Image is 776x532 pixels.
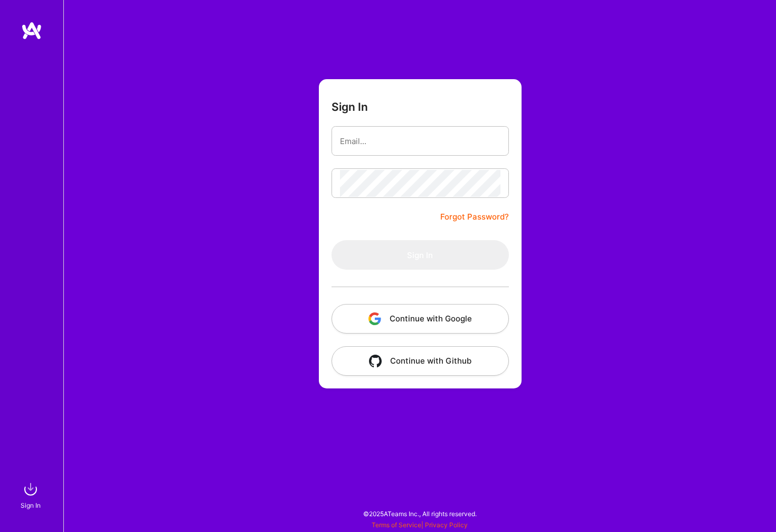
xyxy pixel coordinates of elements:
[332,240,509,270] button: Sign In
[440,211,509,223] a: Forgot Password?
[372,521,421,529] a: Terms of Service
[332,100,368,113] h3: Sign In
[332,346,509,376] button: Continue with Github
[425,521,468,529] a: Privacy Policy
[372,521,468,529] span: |
[340,128,500,155] input: Email...
[22,479,41,511] a: sign inSign In
[368,312,381,325] img: icon
[63,500,776,527] div: © 2025 ATeams Inc., All rights reserved.
[20,479,41,500] img: sign in
[332,304,509,334] button: Continue with Google
[369,355,382,367] img: icon
[21,500,41,511] div: Sign In
[21,21,42,40] img: logo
